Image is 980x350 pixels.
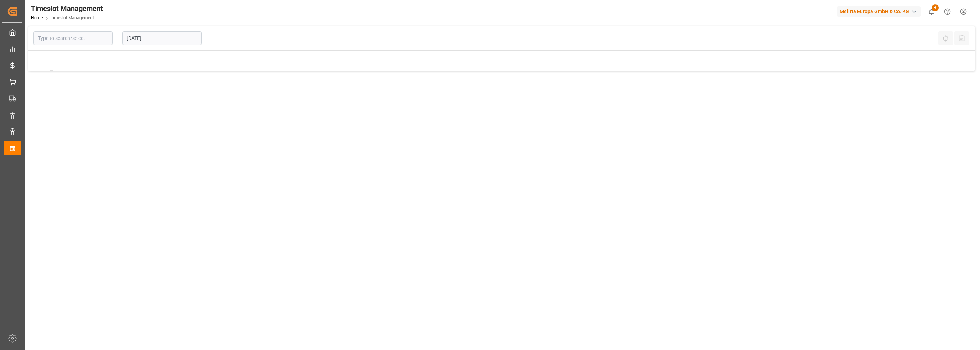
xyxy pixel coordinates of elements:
span: 4 [932,4,939,11]
div: Timeslot Management [31,3,103,14]
input: Type to search/select [33,31,113,45]
a: Home [31,15,43,20]
button: Melitta Europa GmbH & Co. KG [837,5,923,18]
button: show 4 new notifications [923,4,939,20]
input: DD-MM-YYYY [123,31,202,45]
button: Help Center [939,4,955,20]
div: Melitta Europa GmbH & Co. KG [837,6,921,17]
